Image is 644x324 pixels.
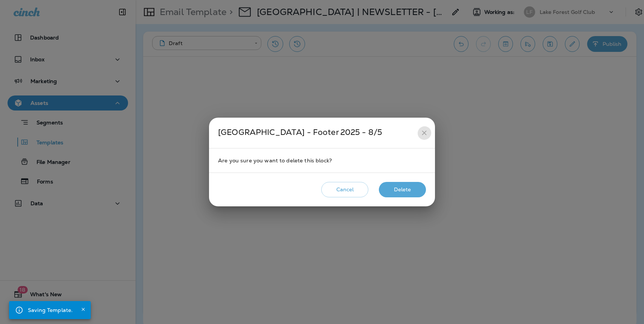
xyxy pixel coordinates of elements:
[379,182,426,197] button: Delete
[218,157,426,164] span: Are you sure you want to delete this block?
[79,305,88,314] button: Close
[321,182,368,197] button: Cancel
[218,126,417,140] div: [GEOGRAPHIC_DATA] - Footer 2025 - 8/5
[417,126,431,140] button: close
[28,303,73,317] div: Saving Template.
